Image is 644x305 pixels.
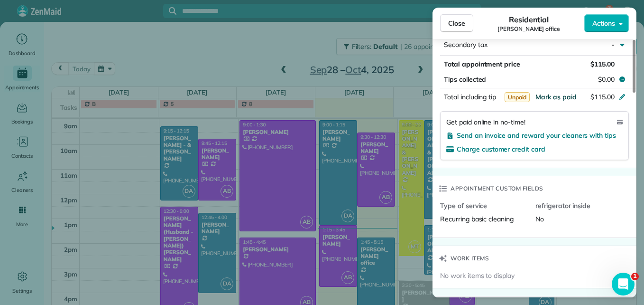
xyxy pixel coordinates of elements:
span: Unpaid [505,92,530,102]
span: - [612,40,615,49]
span: Type of service [440,201,528,210]
span: Send an invoice and reward your cleaners with tips [457,131,616,140]
span: $115.00 [590,60,615,68]
span: Secondary tax [444,40,488,49]
span: [PERSON_NAME] office [497,25,560,33]
span: refrigerator inside [535,201,623,210]
button: Close [440,14,473,32]
span: 1 [631,273,639,280]
span: Work items [451,254,489,263]
button: Tips collected$0.00 [440,73,629,86]
span: Get paid online in no-time! [446,117,525,127]
iframe: Intercom live chat [612,273,635,295]
span: Mark as paid [535,93,577,101]
span: Close [448,19,465,28]
span: Recurring basic cleaning [440,215,514,223]
span: $115.00 [590,93,615,101]
span: Total including tip [444,93,496,101]
span: Appointment custom fields [451,184,543,193]
span: Actions [592,19,615,28]
button: Mark as paid [535,92,577,102]
span: Tips collected [444,75,486,84]
span: $0.00 [598,75,615,84]
span: Residential [509,14,549,25]
span: Total appointment price [444,60,520,68]
span: No work items to display [440,271,515,280]
span: No [535,215,544,223]
span: Charge customer credit card [457,145,545,153]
